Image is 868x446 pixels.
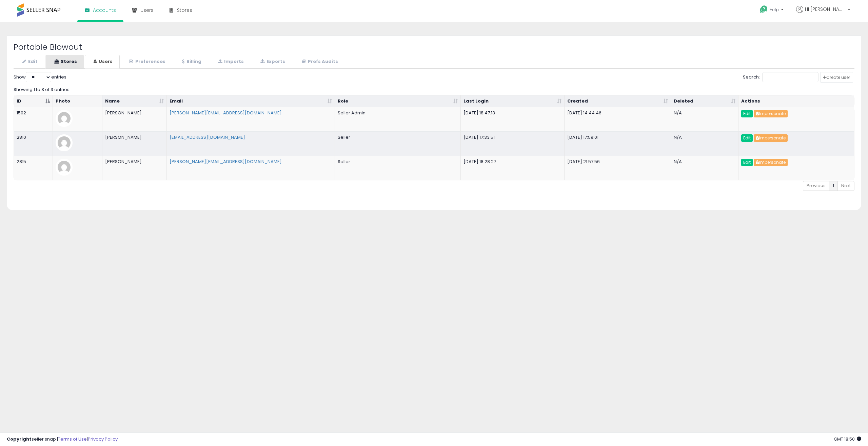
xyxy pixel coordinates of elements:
td: [DATE] 18:47:13 [461,107,565,131]
td: 2815 [14,156,53,180]
label: Show entries [14,72,66,82]
a: Impersonate [754,159,788,165]
td: [PERSON_NAME] [102,131,167,156]
th: Email: activate to sort column ascending [167,95,335,108]
span: Help [770,7,779,13]
a: Impersonate [754,135,788,141]
a: Edit [14,55,45,69]
th: Name: activate to sort column ascending [102,95,167,108]
a: Exports [252,55,292,69]
th: Deleted: activate to sort column ascending [671,95,738,108]
i: Get Help [759,5,768,14]
button: Impersonate [754,110,788,117]
a: Prefs Audits [293,55,345,69]
span: Users [140,7,154,14]
td: [DATE] 14:44:46 [565,107,671,131]
th: ID: activate to sort column descending [14,95,53,108]
a: Edit [741,159,753,166]
td: N/A [671,156,738,180]
td: [DATE] 18:28:27 [461,156,565,180]
a: Preferences [120,55,173,69]
span: Hi [PERSON_NAME] [805,6,846,13]
h2: Portable Blowout [14,43,854,51]
a: Hi [PERSON_NAME] [796,6,850,21]
a: Create user [820,72,853,83]
td: Seller [335,131,461,156]
td: N/A [671,107,738,131]
td: Seller [335,156,461,180]
td: [PERSON_NAME] [102,107,167,131]
img: profile [56,134,73,151]
a: Edit [741,134,753,142]
td: [DATE] 17:59:01 [565,131,671,156]
a: Edit [741,110,753,117]
td: [DATE] 17:33:51 [461,131,565,156]
th: Role: activate to sort column ascending [335,95,461,108]
select: Showentries [26,72,51,82]
span: Create user [823,74,850,80]
a: [PERSON_NAME][EMAIL_ADDRESS][DOMAIN_NAME] [170,158,282,165]
button: Impersonate [754,159,788,166]
a: Previous [803,181,829,191]
img: profile [56,110,73,127]
a: [EMAIL_ADDRESS][DOMAIN_NAME] [170,134,245,140]
a: Impersonate [754,110,788,117]
span: Accounts [93,7,116,14]
a: Stores [45,55,84,69]
td: 1502 [14,107,53,131]
th: Actions [738,95,854,108]
a: [PERSON_NAME][EMAIL_ADDRESS][DOMAIN_NAME] [170,110,282,116]
label: Search: [743,72,818,82]
td: [DATE] 21:57:56 [565,156,671,180]
th: Photo [53,95,103,108]
a: 1 [829,181,838,191]
img: profile [56,159,73,176]
a: Imports [209,55,251,69]
button: Impersonate [754,134,788,142]
th: Created: activate to sort column ascending [565,95,671,108]
td: N/A [671,131,738,156]
input: Search: [762,72,818,82]
span: Stores [177,7,192,14]
td: [PERSON_NAME] [102,156,167,180]
a: Users [85,55,120,69]
div: Showing 1 to 3 of 3 entries [14,84,854,93]
th: Last Login: activate to sort column ascending [461,95,565,108]
a: Next [837,181,854,191]
td: Seller Admin [335,107,461,131]
a: Billing [173,55,209,69]
td: 2810 [14,131,53,156]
